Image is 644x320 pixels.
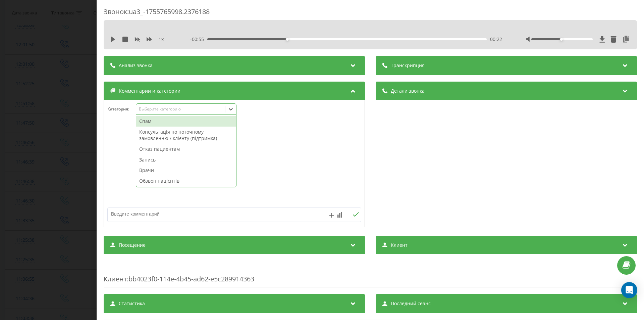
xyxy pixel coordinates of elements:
div: Врачи [136,165,236,176]
div: Open Intercom Messenger [621,282,637,298]
span: Последний сеанс [391,300,431,307]
span: Клиент [391,242,408,248]
span: Комментарии и категории [119,88,180,94]
div: Спам [136,116,236,127]
div: Отказ пациентам [136,144,236,154]
div: : bb4023f0-114e-4b45-ad62-e5c289914363 [104,261,637,287]
span: Транскрипция [391,62,425,69]
span: Статистика [119,300,145,307]
div: Звонок : ua3_-1755765998.2376188 [104,7,637,20]
div: Выберите категорию [139,106,223,112]
span: 00:22 [490,36,502,43]
div: Accessibility label [560,38,563,41]
span: Детали звонка [391,88,425,94]
span: Анализ звонка [119,62,153,69]
div: Обзвон пацієнтів [136,176,236,186]
span: Клиент [104,274,127,283]
div: Консультація по поточному замовленню / клієнту (підтримка) [136,127,236,144]
div: Accessibility label [286,38,289,41]
span: - 00:55 [190,36,207,43]
div: Запись [136,154,236,165]
span: Посещение [119,242,146,248]
span: 1 x [159,36,164,43]
h4: Категория : [107,107,136,111]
